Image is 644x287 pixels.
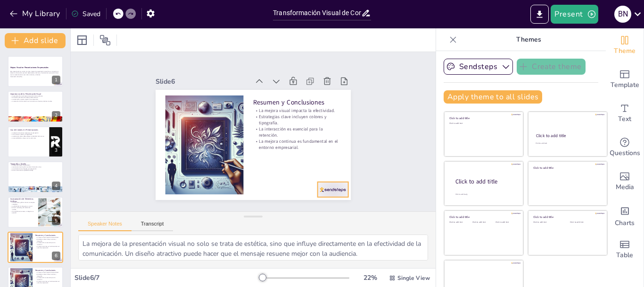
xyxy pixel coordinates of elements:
[536,133,599,139] div: Click to add title
[614,5,631,24] button: B N
[132,221,173,231] button: Transcript
[10,166,60,168] p: La jerarquía visual ayuda a resaltar información clave.
[52,252,60,260] div: 6
[71,9,100,18] div: Saved
[10,129,47,131] p: Uso de Colores en Presentaciones
[616,250,633,261] span: Table
[517,59,586,75] button: Create theme
[606,165,644,199] div: Add images, graphics, shapes or video
[10,168,60,170] p: La consistencia en el diseño es fundamental.
[5,33,66,48] button: Add slide
[455,178,516,186] div: Click to add title
[74,33,90,48] div: Layout
[35,274,60,277] p: Estrategias clave incluyen colores y tipografía.
[10,198,35,203] p: Incorporación de Elementos Gráficos
[35,237,60,239] p: La mejora visual impacta la efectividad.
[444,59,513,75] button: Sendsteps
[614,6,631,23] div: B N
[74,273,259,282] div: Slide 6 / 7
[449,221,471,224] div: Click to add text
[606,62,644,96] div: Add ready made slides
[10,205,35,207] p: La calidad de las imágenes es crucial.
[606,233,644,267] div: Add a table
[35,238,60,242] p: Estrategias clave incluyen colores y tipografía.
[495,221,517,224] div: Click to add text
[273,6,361,20] input: Insert title
[10,137,47,139] p: La accesibilidad es clave en el uso del color.
[156,77,249,86] div: Slide 6
[35,242,60,245] p: La interacción es esencial para la retención.
[614,46,636,56] span: Theme
[253,98,341,107] p: Resumen y Conclusiones
[536,142,598,145] div: Click to add text
[449,122,517,125] div: Click to add text
[10,165,60,166] p: La tipografía afecta la legibilidad.
[611,80,639,90] span: Template
[10,76,60,78] p: Generated with [URL]
[10,132,47,134] p: La elección de colores impacta en la percepción.
[616,182,634,192] span: Media
[35,234,60,237] p: Resumen y Conclusiones
[8,197,63,228] div: https://cdn.sendsteps.com/images/logo/sendsteps_logo_white.pnghttps://cdn.sendsteps.com/images/lo...
[10,207,35,210] p: Evitar la sobrecarga de elementos visuales.
[253,138,341,150] p: La mejora continua es fundamental en el entorno empresarial.
[52,76,60,84] div: 1
[10,163,60,165] p: Tipografía y Diseño
[78,221,132,231] button: Speaker Notes
[461,28,596,51] p: Themes
[8,91,63,122] div: https://cdn.sendsteps.com/images/logo/sendsteps_logo_white.pnghttps://cdn.sendsteps.com/images/lo...
[8,56,63,87] div: https://cdn.sendsteps.com/images/logo/sendsteps_logo_white.pnghttps://cdn.sendsteps.com/images/lo...
[52,217,60,225] div: 5
[449,116,517,120] div: Click to add title
[10,210,35,214] p: Un equilibrio entre texto e imágenes es esencial.
[610,148,640,158] span: Questions
[618,114,631,124] span: Text
[10,70,60,76] p: Esta presentación se centra en cómo mejorar la presentación visual de su contenido sin alterar la...
[444,90,542,104] button: Apply theme to all slides
[253,126,341,139] p: La interacción es esencial para la retención.
[7,6,64,21] button: My Library
[253,114,341,126] p: Estrategias clave incluyen colores y tipografía.
[52,182,60,190] div: 4
[606,96,644,130] div: Add text boxes
[397,274,430,282] span: Single View
[10,66,49,69] strong: Mejora Visual en Presentaciones Empresariales
[533,221,563,224] div: Click to add text
[8,161,63,192] div: https://cdn.sendsteps.com/images/logo/sendsteps_logo_white.pnghttps://cdn.sendsteps.com/images/lo...
[10,201,35,205] p: Los elementos gráficos ilustran conceptos complejos.
[10,134,47,136] p: Los contrastes mejoran la legibilidad.
[606,130,644,165] div: Get real-time input from your audience
[449,215,517,219] div: Click to add title
[8,232,63,263] div: https://cdn.sendsteps.com/images/logo/sendsteps_logo_white.pnghttps://cdn.sendsteps.com/images/lo...
[52,146,60,155] div: 3
[35,280,60,284] p: La mejora continua es fundamental en el entorno empresarial.
[472,221,494,224] div: Click to add text
[99,35,111,46] span: Position
[10,95,60,97] p: La presentación visual capta la atención de la audiencia.
[8,126,63,157] div: https://cdn.sendsteps.com/images/logo/sendsteps_logo_white.pnghttps://cdn.sendsteps.com/images/lo...
[533,215,601,219] div: Click to add title
[35,245,60,249] p: La mejora continua es fundamental en el entorno empresarial.
[359,273,381,282] div: 22 %
[455,193,515,196] div: Click to add body
[551,5,598,24] button: Present
[78,235,428,261] textarea: La mejora de la presentación visual no solo se trata de estética, sino que influye directamente e...
[10,92,60,95] p: Importancia de la Presentación Visual
[606,199,644,233] div: Add charts and graphs
[35,277,60,280] p: La interacción es esencial para la retención.
[10,170,60,172] p: Evitar el uso excesivo [PERSON_NAME].
[35,269,60,272] p: Resumen y Conclusiones
[253,108,341,114] p: La mejora visual impacta la efectividad.
[533,165,601,169] div: Click to add title
[35,272,60,274] p: La mejora visual impacta la efectividad.
[606,28,644,62] div: Change the overall theme
[570,221,600,224] div: Click to add text
[530,5,549,24] button: Export to PowerPoint
[10,100,60,102] p: La retención de información se incrementa con buenas prácticas visuales.
[10,98,60,100] p: Los elementos visuales mejoran la comprensión.
[10,135,47,137] p: La paleta de colores debe reflejar la identidad de la marca.
[52,111,60,120] div: 2
[615,218,635,228] span: Charts
[10,96,60,98] p: Una buena presentación refleja profesionalismo.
